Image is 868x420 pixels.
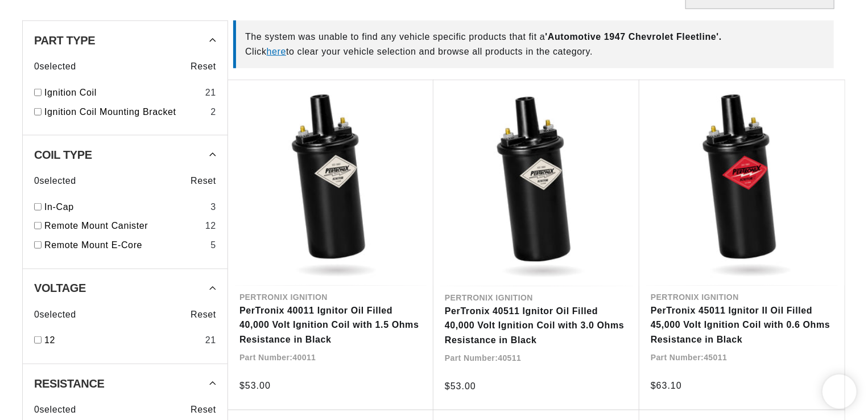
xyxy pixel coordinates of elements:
a: PerTronix 40511 Ignitor Oil Filled 40,000 Volt Ignition Coil with 3.0 Ohms Resistance in Black [445,304,628,348]
a: Remote Mount E-Core [44,238,206,253]
span: 0 selected [34,402,76,417]
span: Reset [191,59,216,74]
div: 21 [205,333,216,348]
a: PerTronix 40011 Ignitor Oil Filled 40,000 Volt Ignition Coil with 1.5 Ohms Resistance in Black [239,303,422,347]
span: Voltage [34,282,86,294]
span: Reset [191,307,216,322]
span: 0 selected [34,307,76,322]
a: PerTronix 45011 Ignitor II Oil Filled 45,000 Volt Ignition Coil with 0.6 Ohms Resistance in Black [651,303,833,347]
a: Remote Mount Canister [44,219,201,233]
div: 5 [210,238,216,253]
span: Reset [191,402,216,417]
span: ' Automotive 1947 Chevrolet Fleetline '. [545,32,722,42]
span: Resistance [34,378,104,389]
span: Part Type [34,35,95,46]
span: Coil Type [34,149,92,160]
a: here [267,47,286,56]
a: Ignition Coil [44,85,201,100]
div: 21 [205,85,216,100]
a: 12 [44,333,201,348]
div: The system was unable to find any vehicle specific products that fit a Click to clear your vehicl... [233,20,834,68]
a: Ignition Coil Mounting Bracket [44,105,206,120]
div: 2 [210,105,216,120]
span: 0 selected [34,59,76,74]
div: 3 [210,200,216,215]
a: In-Cap [44,200,206,215]
span: Reset [191,174,216,188]
div: 12 [205,219,216,233]
span: 0 selected [34,174,76,188]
